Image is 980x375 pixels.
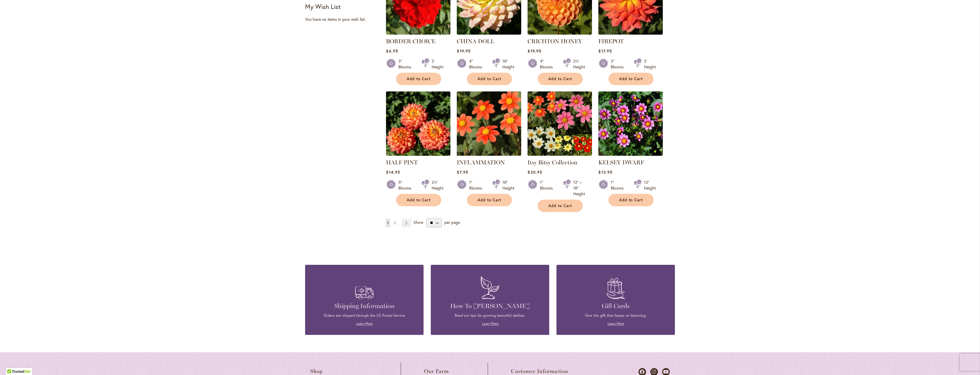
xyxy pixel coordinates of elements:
span: $13.95 [598,169,612,175]
a: HALF PINT [386,159,418,166]
span: Add to Cart [407,76,430,81]
span: Add to Cart [619,198,643,202]
div: 4" Blooms [540,58,556,70]
a: Learn More [608,321,624,326]
p: Give the gift that keeps on blooming. [565,313,666,318]
span: $19.95 [457,48,470,54]
a: KELSEY DWARF [598,159,644,166]
button: Add to Cart [467,73,512,85]
a: 2 [392,219,397,227]
span: $30.95 [528,169,542,175]
h4: Shipping Information [314,302,415,310]
div: 12" – 18" Height [573,179,585,197]
button: Add to Cart [538,73,583,85]
span: 1 [387,221,389,225]
strong: My Wish List [305,2,341,11]
div: 2' Height [432,58,443,70]
div: 18" Height [502,179,514,191]
span: Customer Information [511,368,568,374]
img: HALF PINT [386,91,450,156]
h4: Gift Cards [565,302,666,310]
img: Itsy Bitsy Collection [528,91,592,156]
span: Shop [310,368,323,374]
a: FIREPOT [598,38,624,45]
div: 2' Height [644,58,656,70]
div: 2½' Height [573,58,585,70]
button: Add to Cart [396,194,441,206]
span: $17.95 [598,48,612,54]
span: $14.95 [386,169,400,175]
a: Itsy Bitsy Collection [528,151,592,157]
div: 4" Blooms [469,58,485,70]
img: KELSEY DWARF [598,91,663,156]
span: $7.95 [457,169,468,175]
img: INFLAMMATION [457,91,521,156]
div: 1" Blooms [469,179,485,191]
div: 5" Blooms [398,179,415,191]
p: Read our tips for growing beautiful dahlias. [439,313,541,318]
a: BORDER CHOICE [386,38,435,45]
div: 12" Height [644,179,656,191]
span: Add to Cart [619,76,643,81]
button: Add to Cart [608,194,654,206]
span: Show [413,220,423,225]
a: CHINA DOLL [457,38,494,45]
span: Add to Cart [478,198,501,202]
a: INFLAMMATION [457,151,521,157]
p: Orders are shipped through the US Postal Service [314,313,415,318]
div: 1" Blooms [611,179,627,191]
a: Itsy Bitsy Collection [528,159,578,166]
a: Learn More [482,321,498,326]
span: Our Farm [424,368,449,374]
div: 3" Blooms [611,58,627,70]
div: 1" Blooms [540,179,556,197]
div: You have no items in your wish list. [305,16,382,22]
div: 2½' Height [432,179,443,191]
span: Add to Cart [478,76,501,81]
span: $6.95 [386,48,398,54]
span: Add to Cart [548,203,572,208]
span: $19.95 [528,48,541,54]
button: Add to Cart [396,73,441,85]
button: Add to Cart [467,194,512,206]
a: CRICHTON HONEY [528,38,582,45]
span: Add to Cart [548,76,572,81]
button: Add to Cart [538,200,583,212]
span: 2 [394,221,396,225]
a: CHINA DOLL [457,30,521,36]
a: BORDER CHOICE [386,30,450,36]
iframe: Launch Accessibility Center [4,355,21,371]
a: HALF PINT [386,151,450,157]
a: CRICHTON HONEY [528,30,592,36]
a: INFLAMMATION [457,159,505,166]
a: Learn More [356,321,373,326]
a: KELSEY DWARF [598,151,663,157]
div: 18" Height [502,58,514,70]
span: per page [444,220,460,225]
button: Add to Cart [608,73,654,85]
div: 3" Blooms [398,58,415,70]
a: FIREPOT [598,30,663,36]
h4: How To [PERSON_NAME] [439,302,541,310]
span: Add to Cart [407,198,430,202]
